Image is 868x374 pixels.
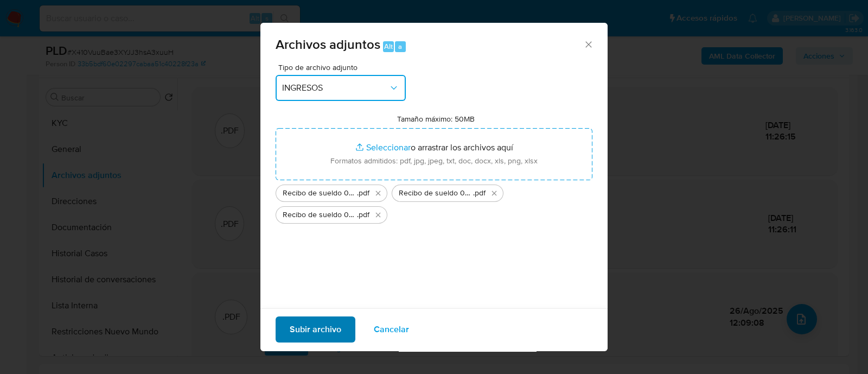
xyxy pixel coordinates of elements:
button: Cancelar [360,316,423,343]
label: Tamaño máximo: 50MB [397,114,475,124]
span: Alt [384,41,393,52]
span: a [398,41,402,52]
span: Tipo de archivo adjunto [278,64,409,71]
ul: Archivos seleccionados [276,180,592,224]
span: Recibo de sueldo 06-2025 [399,188,473,199]
button: Eliminar Recibo de sueldo 06-2025.pdf [488,187,501,200]
button: INGRESOS [276,75,406,101]
span: .pdf [357,188,369,199]
span: Cancelar [374,318,409,341]
span: Subir archivo [290,318,341,341]
button: Eliminar Recibo de sueldo 05-2025.pdf [372,187,385,200]
span: INGRESOS [282,83,388,93]
button: Cerrar [583,39,593,49]
span: .pdf [473,188,486,199]
span: Recibo de sueldo 07-2025 [283,210,357,220]
span: Recibo de sueldo 05-2025 [283,188,357,199]
span: .pdf [357,210,369,220]
button: Subir archivo [276,316,355,343]
button: Eliminar Recibo de sueldo 07-2025.pdf [372,208,385,221]
span: Archivos adjuntos [276,35,380,54]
